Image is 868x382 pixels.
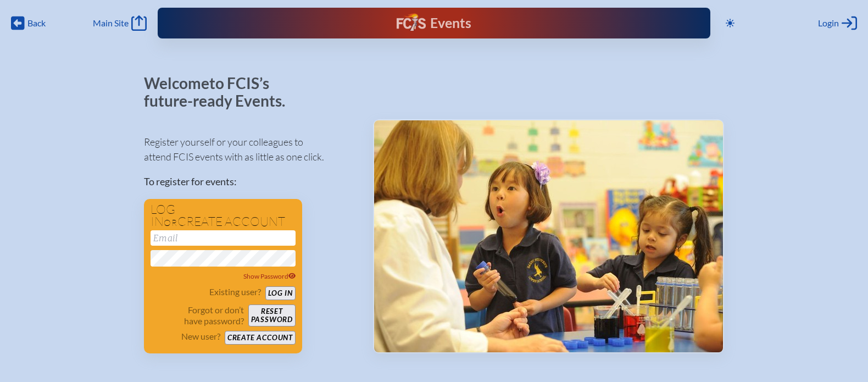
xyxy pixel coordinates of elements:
[164,217,177,228] span: or
[144,135,355,164] p: Register yourself or your colleagues to attend FCIS events with as little as one click.
[248,305,296,326] button: Resetpassword
[93,15,147,31] a: Main Site
[818,18,839,29] span: Login
[93,18,129,29] span: Main Site
[225,331,296,345] button: Create account
[151,230,296,246] input: Email
[243,272,296,280] span: Show Password
[374,120,723,352] img: Events
[151,203,296,228] h1: Log in create account
[144,174,355,189] p: To register for events:
[209,286,261,297] p: Existing user?
[144,75,298,109] p: Welcome to FCIS’s future-ready Events.
[27,18,46,29] span: Back
[181,331,220,342] p: New user?
[265,286,296,300] button: Log in
[151,305,244,326] p: Forgot or don’t have password?
[314,13,555,33] div: FCIS Events — Future ready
